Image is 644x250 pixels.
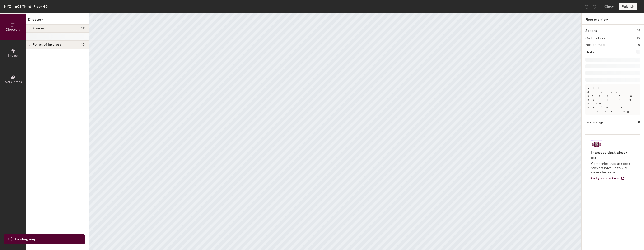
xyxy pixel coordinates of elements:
img: Sticker logo [591,140,602,148]
h1: Directory [26,17,89,25]
div: NYC - 605 Third, Floor 40 [4,4,48,10]
h2: 0 [638,43,640,47]
h2: Not on map [585,43,605,47]
span: Spaces [33,27,45,30]
span: 13 [81,43,85,47]
p: All desks need to be in a pod before saving [585,84,640,115]
img: Redo [592,4,597,9]
h2: 19 [637,36,640,40]
p: Companies that use desk stickers have up to 25% more check-ins. [591,162,632,175]
h1: Furnishings [585,120,603,125]
span: Layout [8,54,19,58]
h1: Spaces [585,28,597,34]
h1: 19 [637,28,640,34]
span: Directory [6,28,20,32]
span: Get your stickers [591,176,619,180]
span: Loading map ... [15,237,40,242]
span: Work Areas [4,80,22,84]
h1: Floor overview [582,13,644,25]
span: Points of interest [33,43,61,47]
h2: On this floor [585,36,606,40]
span: 19 [81,27,85,30]
h1: 0 [638,120,640,125]
a: Get your stickers [591,176,625,181]
canvas: Map [89,13,581,250]
h4: Increase desk check-ins [591,150,632,160]
h1: Desks [585,50,594,55]
button: Close [604,3,614,10]
img: Undo [584,4,589,9]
